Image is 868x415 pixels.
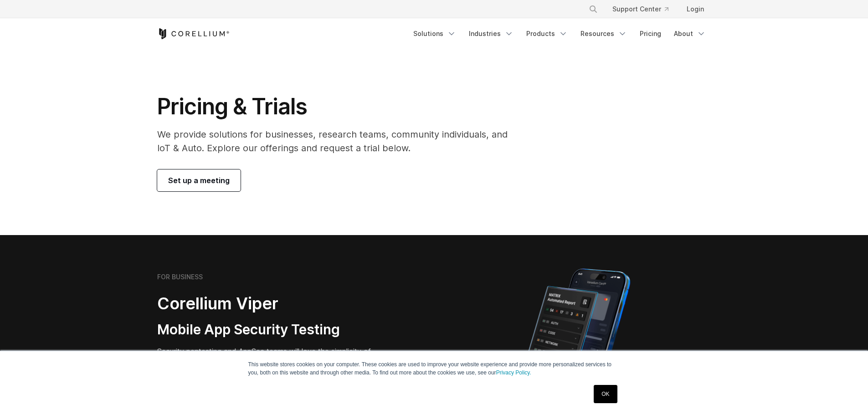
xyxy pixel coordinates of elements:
[168,175,230,186] span: Set up a meeting
[605,1,676,17] a: Support Center
[679,1,711,17] a: Login
[157,169,241,191] a: Set up a meeting
[668,26,711,42] a: About
[594,385,617,403] a: OK
[157,273,203,281] h6: FOR BUSINESS
[521,26,573,42] a: Products
[157,293,390,314] h2: Corellium Viper
[578,1,711,17] div: Navigation Menu
[157,93,520,120] h1: Pricing & Trials
[634,26,667,42] a: Pricing
[248,360,620,377] p: This website stores cookies on your computer. These cookies are used to improve your website expe...
[157,321,390,338] h3: Mobile App Security Testing
[157,128,520,155] p: We provide solutions for businesses, research teams, community individuals, and IoT & Auto. Explo...
[157,28,230,39] a: Corellium Home
[408,26,462,42] a: Solutions
[408,26,711,42] div: Navigation Menu
[496,369,531,376] a: Privacy Policy.
[585,1,601,17] button: Search
[463,26,519,42] a: Industries
[157,346,390,379] p: Security pentesting and AppSec teams will love the simplicity of automated report generation comb...
[575,26,632,42] a: Resources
